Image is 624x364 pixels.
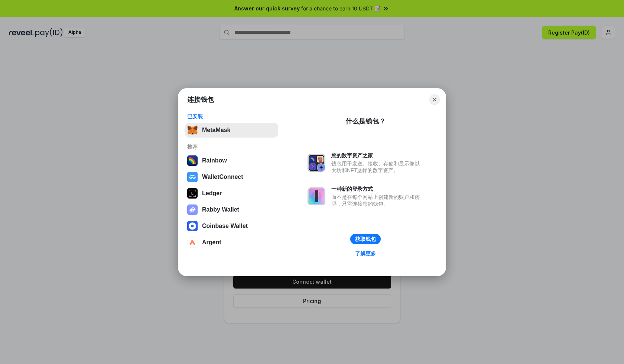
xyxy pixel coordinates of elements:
[185,170,278,184] button: WalletConnect
[185,153,278,168] button: Rainbow
[331,186,423,192] div: 一种新的登录方式
[202,223,248,229] div: Coinbase Wallet
[429,94,440,105] button: Close
[355,236,376,242] div: 获取钱包
[185,123,278,138] button: MetaMask
[187,221,198,231] img: svg+xml,%3Csvg%20width%3D%2228%22%20height%3D%2228%22%20viewBox%3D%220%200%2028%2028%22%20fill%3D...
[331,194,423,207] div: 而不是在每个网站上创建新的账户和密码，只需连接您的钱包。
[202,206,239,213] div: Rabby Wallet
[187,188,198,199] img: svg+xml,%3Csvg%20xmlns%3D%22http%3A%2F%2Fwww.w3.org%2F2000%2Fsvg%22%20width%3D%2228%22%20height%3...
[185,235,278,250] button: Argent
[187,144,276,150] div: 推荐
[187,113,276,120] div: 已安装
[331,160,423,174] div: 钱包用于发送、接收、存储和显示像以太坊和NFT这样的数字资产。
[202,190,222,197] div: Ledger
[202,239,221,246] div: Argent
[308,187,325,205] img: svg+xml,%3Csvg%20xmlns%3D%22http%3A%2F%2Fwww.w3.org%2F2000%2Fsvg%22%20fill%3D%22none%22%20viewBox...
[351,249,380,258] a: 了解更多
[187,125,198,135] img: svg+xml,%3Csvg%20fill%3D%22none%22%20height%3D%2233%22%20viewBox%3D%220%200%2035%2033%22%20width%...
[187,95,214,104] h1: 连接钱包
[187,155,198,166] img: svg+xml,%3Csvg%20width%3D%22120%22%20height%3D%22120%22%20viewBox%3D%220%200%20120%20120%22%20fil...
[185,202,278,217] button: Rabby Wallet
[187,172,198,182] img: svg+xml,%3Csvg%20width%3D%2228%22%20height%3D%2228%22%20viewBox%3D%220%200%2028%2028%22%20fill%3D...
[345,117,386,126] div: 什么是钱包？
[308,154,325,172] img: svg+xml,%3Csvg%20xmlns%3D%22http%3A%2F%2Fwww.w3.org%2F2000%2Fsvg%22%20fill%3D%22none%22%20viewBox...
[355,250,376,257] div: 了解更多
[187,237,198,248] img: svg+xml,%3Csvg%20width%3D%2228%22%20height%3D%2228%22%20viewBox%3D%220%200%2028%2028%22%20fill%3D...
[202,157,227,164] div: Rainbow
[202,174,243,180] div: WalletConnect
[202,127,230,133] div: MetaMask
[185,186,278,201] button: Ledger
[331,152,423,159] div: 您的数字资产之家
[350,234,381,244] button: 获取钱包
[187,204,198,215] img: svg+xml,%3Csvg%20xmlns%3D%22http%3A%2F%2Fwww.w3.org%2F2000%2Fsvg%22%20fill%3D%22none%22%20viewBox...
[185,219,278,233] button: Coinbase Wallet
